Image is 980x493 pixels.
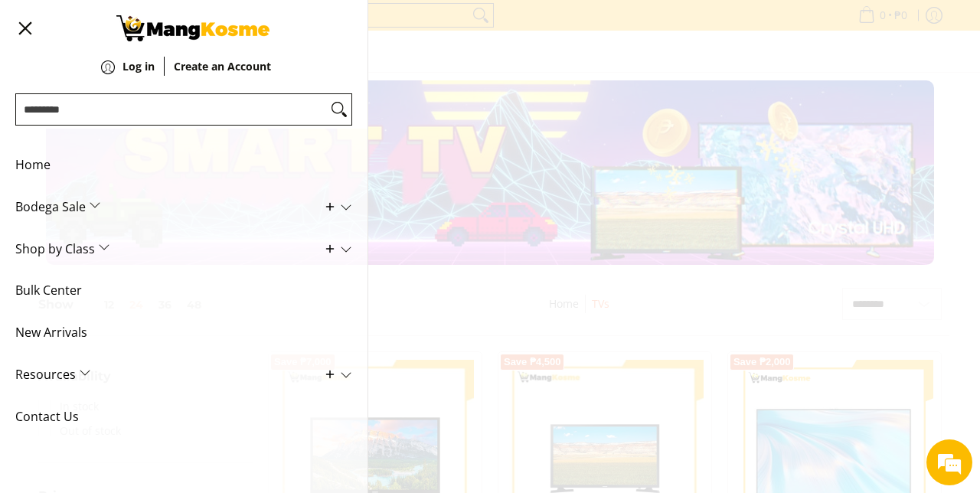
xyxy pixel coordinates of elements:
span: We're online! [89,149,211,303]
a: Log in [122,61,155,95]
a: Home [15,144,352,186]
a: New Arrivals [15,312,352,354]
span: New Arrivals [15,312,329,354]
img: TVs - Premium Television Brands l Mang Kosme [116,15,269,41]
a: Contact Us [15,396,352,438]
span: Bulk Center [15,269,329,312]
span: Contact Us [15,396,329,438]
a: Shop by Class [15,228,352,270]
span: Home [15,144,329,186]
a: Create an Account [174,61,271,95]
span: Resources [15,354,329,396]
span: Bodega Sale [15,186,329,228]
strong: Log in [122,59,155,73]
strong: Create an Account [174,59,271,73]
a: Bodega Sale [15,186,352,228]
a: Bulk Center [15,269,352,312]
div: Minimize live chat window [251,8,288,44]
textarea: Type your message and hit 'Enter' [8,329,292,383]
div: Chat with us now [80,86,257,106]
span: Shop by Class [15,228,329,270]
a: Resources [15,354,352,396]
button: Search [327,94,351,125]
